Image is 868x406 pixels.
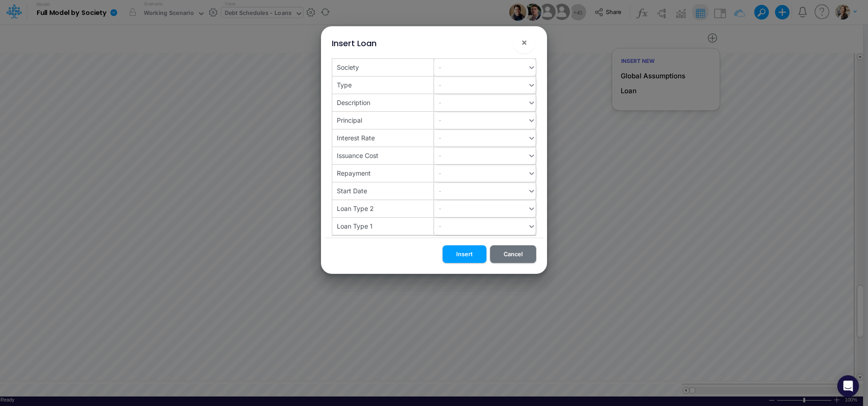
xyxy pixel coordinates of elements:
[439,80,441,90] div: -
[337,62,359,72] div: Society
[439,186,441,196] div: -
[439,133,441,143] div: -
[521,37,527,48] span: ×
[439,151,441,160] div: -
[332,37,377,49] div: Insert Loan
[439,204,441,213] div: -
[490,245,536,263] button: Cancel
[337,115,362,125] div: Principal
[337,221,373,231] div: Loan Type 1
[337,133,375,143] div: Interest Rate
[837,375,859,397] div: Open Intercom Messenger
[337,168,371,178] div: Repayment
[337,98,370,107] div: Description
[439,168,441,178] div: -
[337,186,367,196] div: Start Date
[337,204,374,213] div: Loan Type 2
[337,80,352,90] div: Type
[439,221,441,231] div: -
[443,245,486,263] button: Insert
[439,62,441,72] div: -
[513,32,535,53] button: Close
[337,151,378,160] div: Issuance Cost
[439,115,441,125] div: -
[439,98,441,107] div: -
